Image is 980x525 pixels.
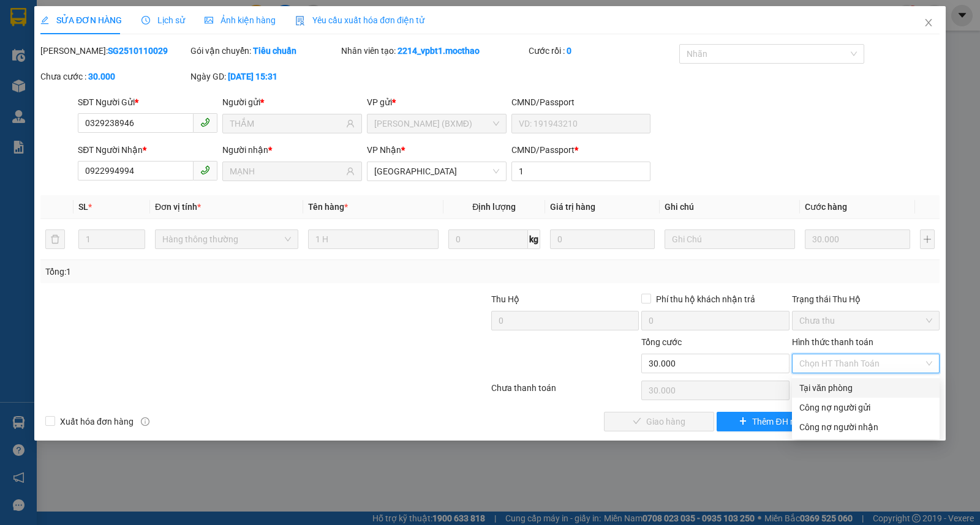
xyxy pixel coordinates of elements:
[108,46,168,56] b: SG2510110029
[45,265,379,278] div: Tổng: 1
[40,70,188,83] div: Chưa cước :
[88,72,115,81] b: 30.000
[528,229,540,249] span: kg
[924,18,933,28] span: close
[190,70,338,83] div: Ngày GD:
[660,195,800,219] th: Ghi chú
[651,292,760,306] span: Phí thu hộ khách nhận trả
[367,95,507,109] div: VP gửi
[78,95,217,109] div: SĐT Người Gửi
[141,16,150,24] span: clock-circle
[490,381,640,403] div: Chưa thanh toán
[550,229,655,249] input: 0
[374,162,499,181] span: Tuy Hòa
[799,354,932,373] span: Chọn HT Thanh Toán
[752,415,804,428] span: Thêm ĐH mới
[792,292,940,306] div: Trạng thái Thu Hộ
[604,412,714,431] button: checkGiao hàng
[40,44,188,58] div: [PERSON_NAME]:
[222,143,362,157] div: Người nhận
[230,117,344,130] input: Tên người gửi
[805,229,910,249] input: 0
[228,72,277,81] b: [DATE] 15:31
[491,294,519,304] span: Thu Hộ
[230,165,344,178] input: Tên người nhận
[200,165,210,175] span: phone
[792,337,873,347] label: Hình thức thanh toán
[190,44,338,58] div: Gói vận chuyển:
[295,16,305,26] img: icon
[805,202,847,212] span: Cước hàng
[141,417,149,426] span: info-circle
[920,229,935,249] button: plus
[295,15,424,25] span: Yêu cầu xuất hóa đơn điện tử
[511,95,651,109] div: CMND/Passport
[799,381,932,395] div: Tại văn phòng
[792,417,940,437] div: Cước gửi hàng sẽ được ghi vào công nợ của người nhận
[346,119,355,128] span: user
[308,202,348,212] span: Tên hàng
[200,117,210,127] span: phone
[398,46,480,56] b: 2214_vpbt1.mocthao
[665,229,795,249] input: Ghi Chú
[374,114,499,133] span: Hồ Chí Minh (BXMĐ)
[346,167,355,176] span: user
[205,16,213,24] span: picture
[739,417,747,426] span: plus
[472,202,516,212] span: Định lượng
[253,46,296,56] b: Tiêu chuẩn
[799,420,932,434] div: Công nợ người nhận
[911,6,946,40] button: Close
[78,143,217,157] div: SĐT Người Nhận
[308,229,439,249] input: VD: Bàn, Ghế
[40,16,49,24] span: edit
[567,46,571,56] b: 0
[55,415,138,428] span: Xuất hóa đơn hàng
[550,202,595,212] span: Giá trị hàng
[341,44,527,58] div: Nhân viên tạo:
[45,229,65,249] button: delete
[792,398,940,417] div: Cước gửi hàng sẽ được ghi vào công nợ của người gửi
[799,311,932,330] span: Chưa thu
[141,15,185,25] span: Lịch sử
[511,114,651,133] input: VD: 191943210
[529,44,676,58] div: Cước rồi :
[155,202,201,212] span: Đơn vị tính
[40,15,122,25] span: SỬA ĐƠN HÀNG
[222,95,362,109] div: Người gửi
[162,230,291,248] span: Hàng thông thường
[367,145,401,155] span: VP Nhận
[641,337,682,347] span: Tổng cước
[205,15,276,25] span: Ảnh kiện hàng
[717,412,827,431] button: plusThêm ĐH mới
[511,143,651,157] div: CMND/Passport
[78,202,88,212] span: SL
[799,401,932,414] div: Công nợ người gửi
